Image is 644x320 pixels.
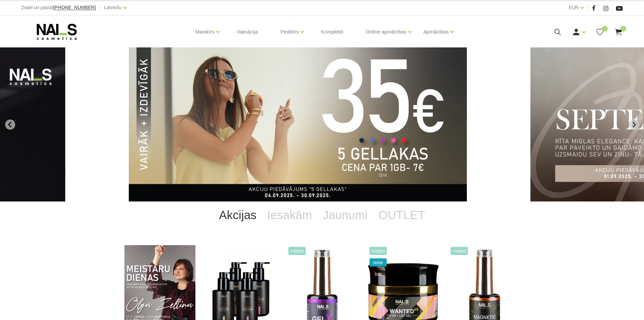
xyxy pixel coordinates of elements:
button: Go to last slide [5,120,15,130]
a: EUR [569,3,579,12]
a: 0 [596,28,604,36]
a: 0 [614,28,623,36]
a: Iesakām [262,201,317,229]
li: 1 of 12 [129,47,515,201]
a: [PHONE_NUMBER] [53,5,96,10]
span: +Video [451,247,468,255]
span: +Video [369,247,387,255]
a: Komplekti [316,16,349,48]
span: +Video [288,247,306,255]
span: wow [369,258,387,266]
a: Pedikīrs [280,18,299,45]
a: Apmācības [423,18,449,45]
span: 0 [621,26,626,31]
button: Next slide [629,120,639,130]
a: Latviešu [104,3,122,12]
a: OUTLET [373,201,430,229]
a: Online apmācības [365,18,406,45]
span: 0 [602,26,607,31]
div: Zvani un pasūti [21,3,96,12]
a: Jaunumi [317,201,373,229]
a: Manikīrs [195,18,215,45]
a: Akcijas [214,201,262,229]
span: | [99,3,101,12]
span: top [369,270,387,278]
a: Vaksācija [231,16,263,48]
span: | [587,3,589,12]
